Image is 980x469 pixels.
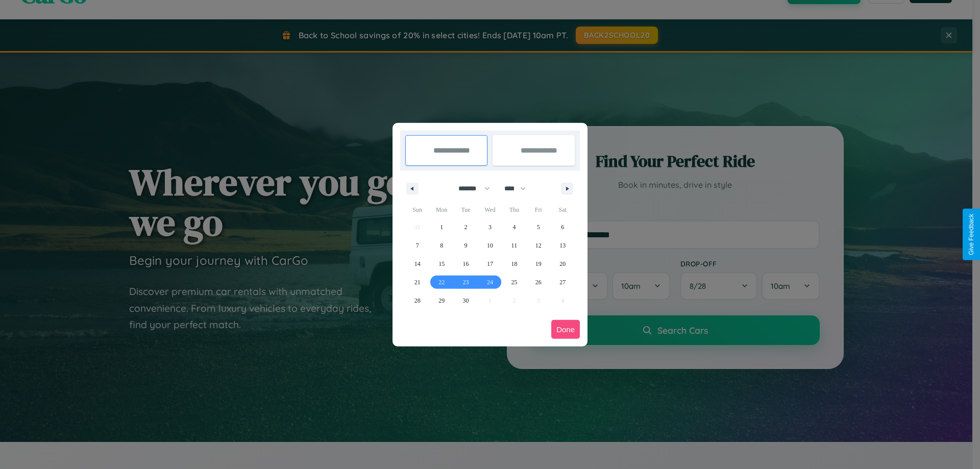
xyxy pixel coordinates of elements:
[551,202,575,218] span: Sat
[526,218,550,236] button: 5
[463,255,469,273] span: 16
[511,273,517,291] span: 25
[487,236,493,255] span: 10
[405,273,429,291] button: 21
[511,236,518,255] span: 11
[429,255,453,273] button: 15
[478,218,502,236] button: 3
[454,255,478,273] button: 16
[559,273,566,291] span: 27
[405,236,429,255] button: 7
[478,255,502,273] button: 17
[478,202,502,218] span: Wed
[551,255,575,273] button: 20
[502,218,526,236] button: 4
[429,273,453,291] button: 22
[454,273,478,291] button: 23
[478,273,502,291] button: 24
[502,236,526,255] button: 11
[526,236,550,255] button: 12
[429,202,453,218] span: Mon
[551,218,575,236] button: 6
[968,214,975,255] div: Give Feedback
[463,273,469,291] span: 23
[502,273,526,291] button: 25
[535,236,542,255] span: 12
[551,273,575,291] button: 27
[559,236,566,255] span: 13
[511,255,517,273] span: 18
[405,255,429,273] button: 14
[561,218,564,236] span: 6
[414,273,421,291] span: 21
[414,291,421,310] span: 28
[502,202,526,218] span: Thu
[526,255,550,273] button: 19
[463,291,469,310] span: 30
[414,255,421,273] span: 14
[526,273,550,291] button: 26
[405,202,429,218] span: Sun
[440,236,443,255] span: 8
[551,320,580,339] button: Done
[559,255,566,273] span: 20
[488,218,492,236] span: 3
[502,255,526,273] button: 18
[551,236,575,255] button: 13
[429,236,453,255] button: 8
[487,273,493,291] span: 24
[438,255,445,273] span: 15
[438,273,445,291] span: 22
[440,218,443,236] span: 1
[537,218,540,236] span: 5
[512,218,516,236] span: 4
[464,218,468,236] span: 2
[454,236,478,255] button: 9
[429,291,453,310] button: 29
[454,218,478,236] button: 2
[454,202,478,218] span: Tue
[454,291,478,310] button: 30
[535,273,542,291] span: 26
[478,236,502,255] button: 10
[464,236,468,255] span: 9
[487,255,493,273] span: 17
[535,255,542,273] span: 19
[438,291,445,310] span: 29
[429,218,453,236] button: 1
[416,236,419,255] span: 7
[526,202,550,218] span: Fri
[405,291,429,310] button: 28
